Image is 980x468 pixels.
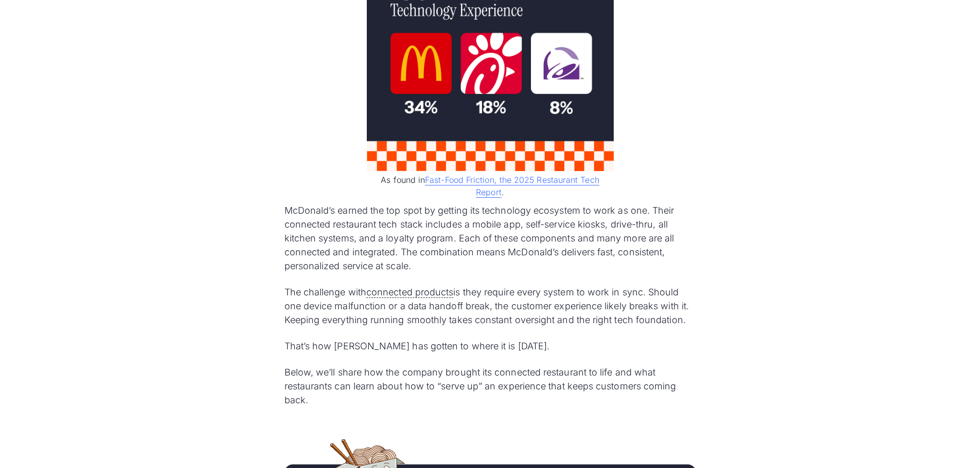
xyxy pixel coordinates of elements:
span: connected products [366,287,453,298]
p: The challenge with is they require every system to work in sync. Should one device malfunction or... [284,285,696,327]
p: That’s how [PERSON_NAME] has gotten to where it is [DATE]. [284,339,696,353]
a: Fast-Food Friction, the 2025 Restaurant Tech Report [425,175,599,198]
p: McDonald’s earned the top spot by getting its technology ecosystem to work as one. Their connecte... [284,203,696,273]
p: Below, we’ll share how the company brought its connected restaurant to life and what restaurants ... [284,365,696,407]
figcaption: As found in . [367,174,614,198]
